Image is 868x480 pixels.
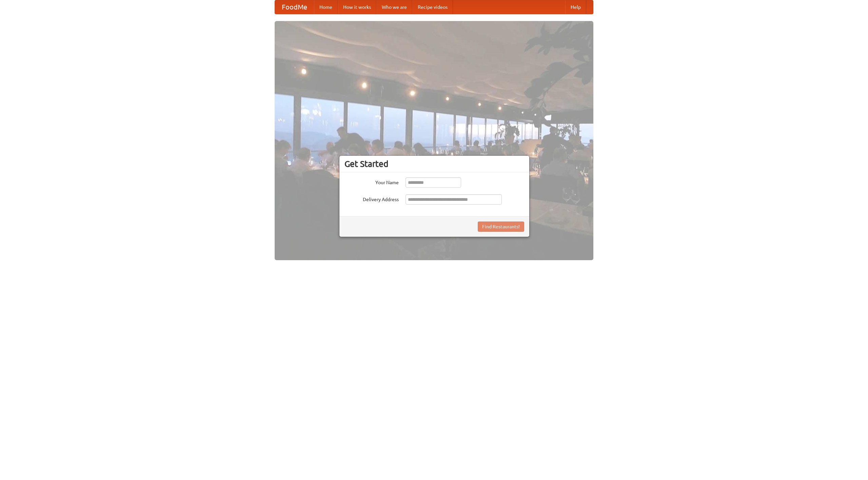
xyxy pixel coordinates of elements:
label: Your Name [344,177,399,186]
a: Help [565,0,586,14]
button: Find Restaurants! [478,222,524,232]
h3: Get Started [344,159,524,169]
a: Home [314,0,338,14]
a: How it works [338,0,376,14]
a: Recipe videos [412,0,453,14]
label: Delivery Address [344,194,399,203]
a: Who we are [376,0,412,14]
a: FoodMe [275,0,314,14]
